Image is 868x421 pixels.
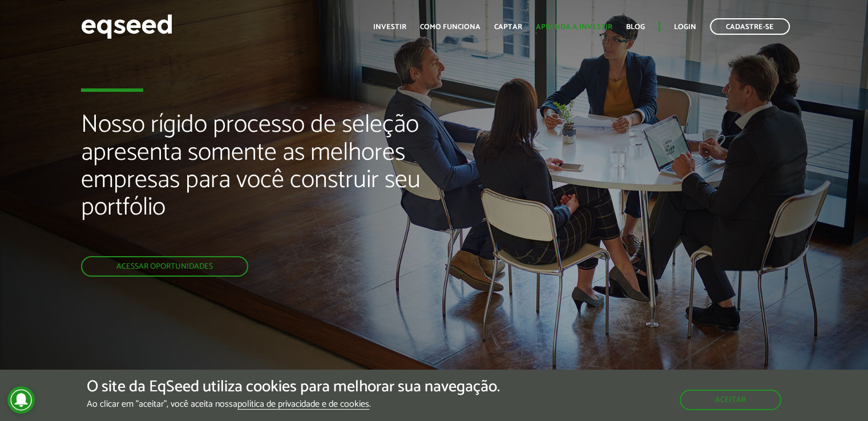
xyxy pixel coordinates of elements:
[81,256,248,277] a: Acessar oportunidades
[81,111,498,256] h2: Nosso rígido processo de seleção apresenta somente as melhores empresas para você construir seu p...
[237,400,369,410] a: política de privacidade e de cookies
[680,390,781,410] button: Aceitar
[373,23,406,31] a: Investir
[420,23,481,31] a: Como funciona
[87,399,500,410] p: Ao clicar em "aceitar", você aceita nossa .
[536,23,612,31] a: Aprenda a investir
[674,23,696,31] a: Login
[494,23,522,31] a: Captar
[626,23,645,31] a: Blog
[87,378,500,396] h5: O site da EqSeed utiliza cookies para melhorar sua navegação.
[710,18,790,35] a: Cadastre-se
[81,11,172,42] img: EqSeed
